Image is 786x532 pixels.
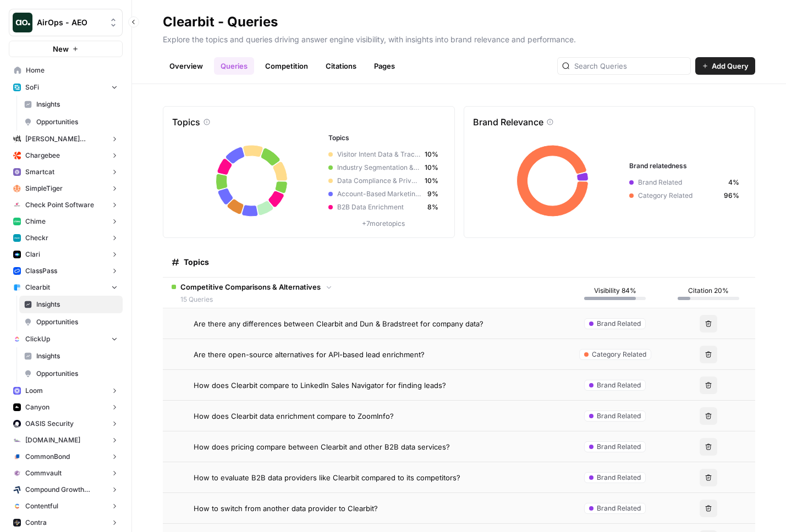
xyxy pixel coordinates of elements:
[695,57,755,75] button: Add Query
[9,41,123,57] button: New
[9,147,123,164] button: Chargebee
[25,468,62,478] span: Commvault
[597,319,641,329] span: Brand Related
[13,502,21,510] img: 2ud796hvc3gw7qwjscn75txc5abr
[25,184,63,193] span: SimpleTiger
[194,472,460,483] span: How to evaluate B2B data providers like Clearbit compared to its competitors?
[13,436,21,444] img: k09s5utkby11dt6rxf2w9zgb46r0
[163,31,755,45] p: Explore the topics and queries driving answer engine visibility, with insights into brand relevan...
[25,501,58,511] span: Contentful
[427,189,438,199] span: 9%
[13,13,32,32] img: AirOps - AEO Logo
[594,286,636,296] span: Visibility 84%
[328,133,438,143] h3: Topics
[25,282,50,292] span: Clearbit
[337,176,420,186] span: Data Compliance & Privacy
[319,57,363,75] a: Citations
[9,180,123,197] button: SimpleTiger
[180,281,321,292] span: Competitive Comparisons & Alternatives
[9,213,123,230] button: Chime
[259,57,315,75] a: Competition
[25,518,47,528] span: Contra
[13,84,21,91] img: apu0vsiwfa15xu8z64806eursjsk
[194,380,446,391] span: How does Clearbit compare to LinkedIn Sales Navigator for finding leads?
[688,286,729,296] span: Citation 20%
[172,115,200,129] p: Topics
[25,266,57,276] span: ClassPass
[25,435,80,445] span: [DOMAIN_NAME]
[194,349,425,360] span: Are there open-source alternatives for API-based lead enrichment?
[9,514,123,531] button: Contra
[13,185,21,192] img: hlg0wqi1id4i6sbxkcpd2tyblcaw
[13,267,21,275] img: z4c86av58qw027qbtb91h24iuhub
[25,82,39,92] span: SoFi
[13,234,21,242] img: 78cr82s63dt93a7yj2fue7fuqlci
[36,317,118,327] span: Opportunities
[53,43,69,54] span: New
[194,318,483,329] span: Are there any differences between Clearbit and Dun & Bradstreet for company data?
[337,189,423,199] span: Account-Based Marketing Solutions
[638,191,719,201] span: Category Related
[25,200,94,210] span: Check Point Software
[13,201,21,209] img: gddfodh0ack4ddcgj10xzwv4nyos
[337,202,423,212] span: B2B Data Enrichment
[9,432,123,448] button: [DOMAIN_NAME]
[328,219,438,229] p: + 7 more topics
[425,149,438,159] span: 10%
[337,149,420,159] span: Visitor Intent Data & Tracking
[36,351,118,361] span: Insights
[25,151,60,160] span: Chargebee
[13,152,21,159] img: jkhkcar56nid5uw4tq7euxnuco2o
[19,113,123,131] a: Opportunities
[13,135,21,143] img: m87i3pytwzu9d7629hz0batfjj1p
[597,380,641,390] span: Brand Related
[13,218,21,225] img: mhv33baw7plipcpp00rsngv1nu95
[25,419,74,429] span: OASIS Security
[25,386,43,396] span: Loom
[13,519,21,527] img: azd67o9nw473vll9dbscvlvo9wsn
[13,251,21,258] img: h6qlr8a97mop4asab8l5qtldq2wv
[13,335,21,343] img: nyvnio03nchgsu99hj5luicuvesv
[19,347,123,365] a: Insights
[36,300,118,309] span: Insights
[194,441,450,452] span: How does pricing compare between Clearbit and other B2B data services?
[37,17,103,28] span: AirOps - AEO
[13,469,21,477] img: xf6b4g7v9n1cfco8wpzm78dqnb6e
[19,296,123,313] a: Insights
[25,134,106,144] span: [PERSON_NAME] [PERSON_NAME] at Work
[13,168,21,176] img: rkye1xl29jr3pw1t320t03wecljb
[9,331,123,347] button: ClickUp
[25,217,46,226] span: Chime
[180,295,321,304] span: 15 Queries
[425,176,438,186] span: 10%
[13,420,21,428] img: red1k5sizbc2zfjdzds8kz0ky0wq
[712,60,749,71] span: Add Query
[19,96,123,113] a: Insights
[25,167,54,177] span: Smartcat
[9,279,123,296] button: Clearbit
[728,178,739,187] span: 4%
[25,402,50,412] span: Canyon
[9,197,123,213] button: Check Point Software
[25,233,48,243] span: Checkr
[19,365,123,383] a: Opportunities
[184,257,209,268] span: Topics
[214,57,254,75] a: Queries
[597,411,641,421] span: Brand Related
[13,403,21,411] img: 0idox3onazaeuxox2jono9vm549w
[9,448,123,465] button: CommonBond
[163,13,278,31] div: Clearbit - Queries
[597,503,641,513] span: Brand Related
[337,163,420,173] span: Industry Segmentation & Targeting
[9,131,123,147] button: [PERSON_NAME] [PERSON_NAME] at Work
[194,503,378,514] span: How to switch from another data provider to Clearbit?
[9,9,123,36] button: Workspace: AirOps - AEO
[597,473,641,483] span: Brand Related
[638,178,724,187] span: Brand Related
[9,399,123,415] button: Canyon
[427,202,438,212] span: 8%
[13,453,21,461] img: glq0fklpdxbalhn7i6kvfbbvs11n
[724,191,739,201] span: 96%
[36,369,118,379] span: Opportunities
[13,387,21,395] img: wev6amecshr6l48lvue5fy0bkco1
